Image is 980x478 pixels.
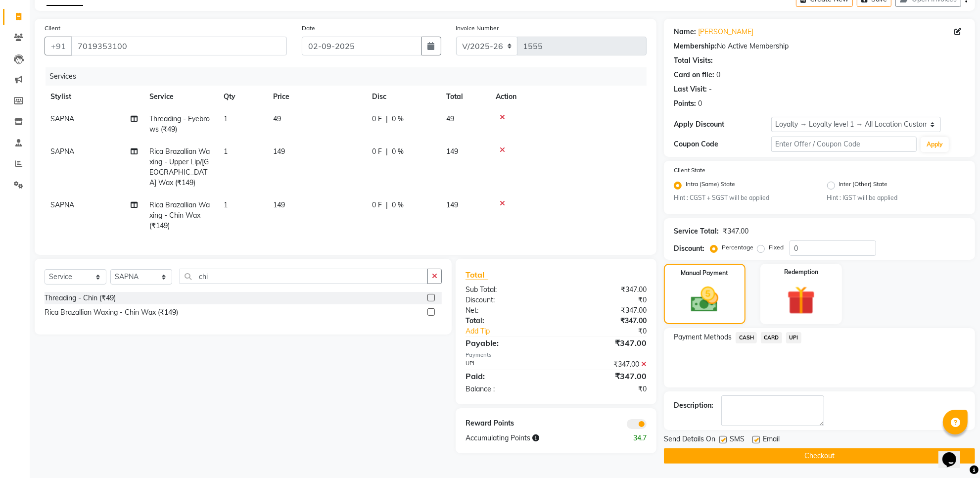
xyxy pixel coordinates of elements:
[456,24,499,33] label: Invoice Number
[674,332,732,342] span: Payment Methods
[45,293,116,303] div: Threading - Chin (₹49)
[446,114,454,123] span: 49
[149,147,210,187] span: Rica Brazallian Waxing - Upper Lip/[GEOGRAPHIC_DATA] Wax (₹149)
[45,307,178,318] div: Rica Brazallian Waxing - Chin Wax (₹149)
[458,316,556,326] div: Total:
[674,84,707,95] div: Last Visit:
[218,86,267,108] th: Qty
[709,84,712,95] div: -
[674,119,771,130] div: Apply Discount
[446,200,458,209] span: 149
[674,226,719,237] div: Service Total:
[605,433,654,443] div: 34.7
[45,37,72,55] button: +91
[224,200,228,209] span: 1
[784,268,818,277] label: Redemption
[46,67,654,86] div: Services
[769,243,784,252] label: Fixed
[722,243,753,252] label: Percentage
[556,384,654,394] div: ₹0
[143,86,218,108] th: Service
[366,86,440,108] th: Disc
[224,147,228,156] span: 1
[686,180,735,191] label: Intra (Same) State
[45,24,60,33] label: Client
[458,433,605,443] div: Accumulating Points
[71,37,287,55] input: Search by Name/Mobile/Email/Code
[392,146,404,157] span: 0 %
[763,434,780,446] span: Email
[827,193,965,202] small: Hint : IGST will be applied
[45,86,143,108] th: Stylist
[392,200,404,210] span: 0 %
[458,337,556,349] div: Payable:
[556,295,654,305] div: ₹0
[674,98,696,109] div: Points:
[556,285,654,295] div: ₹347.00
[674,70,714,80] div: Card on file:
[458,326,572,336] a: Add Tip
[372,114,382,124] span: 0 F
[466,270,488,280] span: Total
[556,370,654,382] div: ₹347.00
[180,269,428,284] input: Search or Scan
[458,370,556,382] div: Paid:
[466,351,647,359] div: Payments
[938,438,970,468] iframe: chat widget
[556,305,654,316] div: ₹347.00
[440,86,490,108] th: Total
[682,284,727,315] img: _cash.svg
[50,147,74,156] span: SAPNA
[730,434,745,446] span: SMS
[273,147,285,156] span: 149
[778,283,824,318] img: _gift.svg
[149,114,210,134] span: Threading - Eyebrows (₹49)
[490,86,647,108] th: Action
[921,137,949,152] button: Apply
[664,434,715,446] span: Send Details On
[736,332,757,343] span: CASH
[786,332,801,343] span: UPI
[273,200,285,209] span: 149
[723,226,748,237] div: ₹347.00
[674,41,965,51] div: No Active Membership
[698,27,753,37] a: [PERSON_NAME]
[572,326,654,336] div: ₹0
[458,285,556,295] div: Sub Total:
[386,146,388,157] span: |
[771,137,917,152] input: Enter Offer / Coupon Code
[50,114,74,123] span: SAPNA
[761,332,782,343] span: CARD
[224,114,228,123] span: 1
[50,200,74,209] span: SAPNA
[674,166,705,175] label: Client State
[458,418,556,429] div: Reward Points
[674,139,771,149] div: Coupon Code
[674,41,717,51] div: Membership:
[273,114,281,123] span: 49
[839,180,888,191] label: Inter (Other) State
[716,70,720,80] div: 0
[556,359,654,370] div: ₹347.00
[458,305,556,316] div: Net:
[458,295,556,305] div: Discount:
[392,114,404,124] span: 0 %
[556,337,654,349] div: ₹347.00
[386,114,388,124] span: |
[372,200,382,210] span: 0 F
[149,200,210,230] span: Rica Brazallian Waxing - Chin Wax (₹149)
[458,384,556,394] div: Balance :
[674,400,713,411] div: Description:
[556,316,654,326] div: ₹347.00
[664,448,975,464] button: Checkout
[674,55,713,66] div: Total Visits:
[386,200,388,210] span: |
[698,98,702,109] div: 0
[446,147,458,156] span: 149
[674,193,812,202] small: Hint : CGST + SGST will be applied
[458,359,556,370] div: UPI
[302,24,315,33] label: Date
[267,86,366,108] th: Price
[674,243,704,254] div: Discount:
[674,27,696,37] div: Name:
